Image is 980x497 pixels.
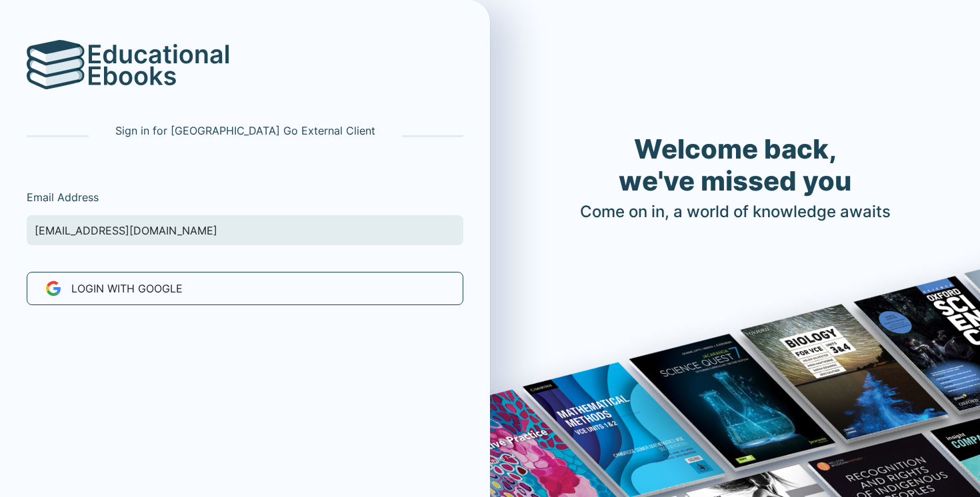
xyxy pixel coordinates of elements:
img: new-google-favicon.svg [35,280,61,296]
h4: Come on in, a world of knowledge awaits [580,203,891,222]
span: LOGIN WITH Google [71,280,183,296]
button: LOGIN WITH Google [27,272,463,305]
h1: Welcome back, we've missed you [580,133,891,197]
label: Email Address [27,189,99,205]
p: Sign in for [GEOGRAPHIC_DATA] Go External Client [115,123,375,139]
img: logo-text.svg [89,44,229,85]
img: logo.svg [27,40,85,89]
